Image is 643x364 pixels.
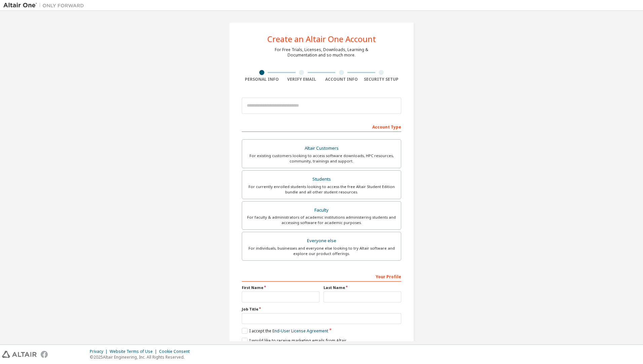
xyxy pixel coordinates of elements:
div: For currently enrolled students looking to access the free Altair Student Edition bundle and all ... [246,184,397,195]
div: For individuals, businesses and everyone else looking to try Altair software and explore our prod... [246,246,397,256]
div: Account Info [321,77,362,82]
label: Job Title [242,306,401,312]
div: Cookie Consent [159,349,194,354]
div: For Free Trials, Licenses, Downloads, Learning & Documentation and so much more. [275,47,368,58]
div: Verify Email [282,77,322,82]
label: I accept the [242,328,328,334]
div: For existing customers looking to access software downloads, HPC resources, community, trainings ... [246,153,397,164]
div: Website Terms of Use [110,349,159,354]
div: Everyone else [246,236,397,246]
div: Personal Info [242,77,282,82]
div: Account Type [242,121,401,132]
img: altair_logo.svg [2,351,37,358]
div: Security Setup [362,77,402,82]
div: Faculty [246,206,397,215]
div: Students [246,175,397,184]
p: © 2025 Altair Engineering, Inc. All Rights Reserved. [90,354,194,360]
label: First Name [242,285,319,290]
img: Altair One [3,2,87,9]
div: Your Profile [242,271,401,282]
label: I would like to receive marketing emails from Altair [242,338,346,343]
a: End-User License Agreement [272,328,328,334]
div: Create an Altair One Account [267,35,376,43]
div: For faculty & administrators of academic institutions administering students and accessing softwa... [246,215,397,225]
div: Altair Customers [246,144,397,153]
label: Last Name [324,285,401,290]
img: facebook.svg [41,351,48,358]
div: Privacy [90,349,110,354]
